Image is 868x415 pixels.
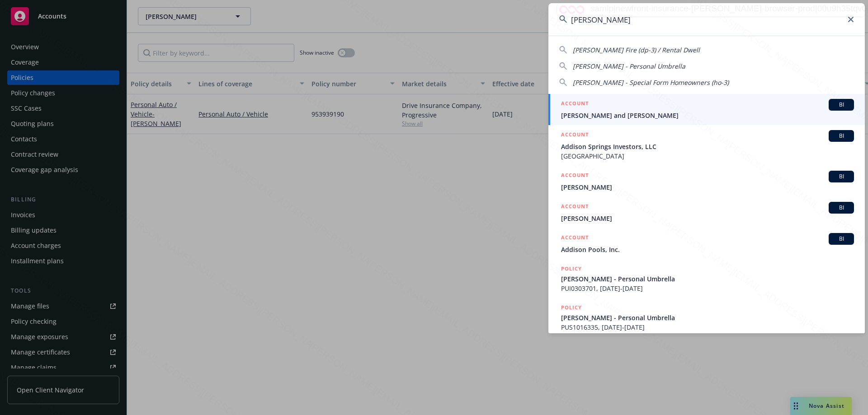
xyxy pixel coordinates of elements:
span: BI [832,101,850,109]
span: [PERSON_NAME] [561,182,854,192]
span: [PERSON_NAME] - Personal Umbrella [561,274,854,284]
a: ACCOUNTBIAddison Springs Investors, LLC[GEOGRAPHIC_DATA] [548,125,865,166]
a: ACCOUNTBIAddison Pools, Inc. [548,228,865,259]
h5: ACCOUNT [561,202,589,213]
h5: POLICY [561,303,582,312]
a: ACCOUNTBI[PERSON_NAME] [548,166,865,197]
span: Addison Pools, Inc. [561,245,854,254]
span: BI [832,204,850,212]
span: PUI0303701, [DATE]-[DATE] [561,284,854,293]
h5: ACCOUNT [561,99,589,110]
h5: ACCOUNT [561,233,589,244]
span: BI [832,173,850,181]
span: [PERSON_NAME] - Personal Umbrella [561,313,854,322]
a: ACCOUNTBI[PERSON_NAME] and [PERSON_NAME] [548,94,865,125]
span: PUS1016335, [DATE]-[DATE] [561,322,854,332]
span: [PERSON_NAME] [561,214,854,223]
span: [PERSON_NAME] - Personal Umbrella [573,62,685,70]
span: BI [832,235,850,243]
input: Search... [548,3,865,36]
a: POLICY[PERSON_NAME] - Personal UmbrellaPUI0303701, [DATE]-[DATE] [548,259,865,298]
span: BI [832,132,850,140]
h5: ACCOUNT [561,130,589,141]
a: ACCOUNTBI[PERSON_NAME] [548,197,865,228]
span: [GEOGRAPHIC_DATA] [561,151,854,161]
span: Addison Springs Investors, LLC [561,142,854,151]
span: [PERSON_NAME] - Special Form Homeowners (ho-3) [573,78,729,87]
span: [PERSON_NAME] and [PERSON_NAME] [561,111,854,120]
h5: POLICY [561,264,582,273]
span: [PERSON_NAME] Fire (dp-3) / Rental Dwell [573,46,700,54]
a: POLICY[PERSON_NAME] - Personal UmbrellaPUS1016335, [DATE]-[DATE] [548,298,865,337]
h5: ACCOUNT [561,171,589,182]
